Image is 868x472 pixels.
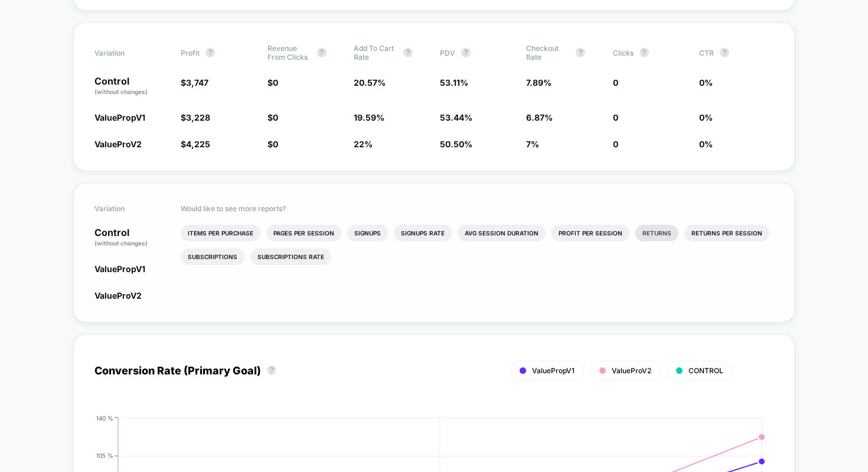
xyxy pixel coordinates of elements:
[94,88,148,95] span: (without changes)
[181,204,774,213] p: Would like to see more reports?
[394,225,452,241] li: Signups Rate
[94,264,145,274] span: ValuePropV1
[317,48,327,57] button: ?
[440,49,455,57] span: PDV
[273,112,278,122] span: 0
[181,112,210,122] span: $
[94,204,159,213] span: Variation
[186,77,208,88] span: 3,747
[613,139,618,149] span: 0
[403,48,413,57] button: ?
[94,112,145,122] span: ValuePropV1
[699,112,713,122] span: 0 %
[181,248,244,265] li: Subscriptions
[354,77,386,88] span: 20.57 %
[684,225,769,241] li: Returns Per Session
[347,225,388,241] li: Signups
[613,112,618,122] span: 0
[273,139,278,149] span: 0
[267,366,276,375] button: ?
[440,112,472,122] span: 53.44 %
[532,366,575,375] span: ValuePropV1
[612,366,651,375] span: ValueProV2
[552,225,629,241] li: Profit Per Session
[458,225,546,241] li: Avg Session Duration
[94,44,159,62] span: Variation
[354,139,373,149] span: 22 %
[267,77,278,88] span: $
[181,77,208,88] span: $
[526,112,553,122] span: 6.87 %
[440,139,472,149] span: 50.50 %
[94,290,142,300] span: ValueProV2
[526,77,552,88] span: 7.89 %
[266,225,341,241] li: Pages Per Session
[267,112,278,122] span: $
[526,139,539,149] span: 7 %
[267,139,278,149] span: $
[440,77,468,88] span: 53.11 %
[181,139,210,149] span: $
[186,139,210,149] span: 4,225
[181,225,260,241] li: Items Per Purchase
[639,48,649,57] button: ?
[699,49,714,57] span: CTR
[186,112,210,122] span: 3,228
[96,452,113,460] tspan: 105 %
[267,44,311,62] span: Revenue From Clicks
[94,240,148,247] span: (without changes)
[688,366,723,375] span: CONTROL
[354,112,384,122] span: 19.59 %
[94,228,169,248] p: Control
[720,48,729,57] button: ?
[354,44,397,62] span: Add To Cart Rate
[273,77,278,88] span: 0
[576,48,585,57] button: ?
[181,49,200,57] span: Profit
[250,248,331,265] li: Subscriptions Rate
[613,49,634,57] span: Clicks
[94,139,142,149] span: ValueProV2
[699,139,713,149] span: 0 %
[613,77,618,88] span: 0
[699,77,713,88] span: 0 %
[205,48,215,57] button: ?
[635,225,678,241] li: Returns
[96,415,113,422] tspan: 140 %
[461,48,471,57] button: ?
[94,76,169,96] p: Control
[526,44,570,62] span: Checkout Rate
